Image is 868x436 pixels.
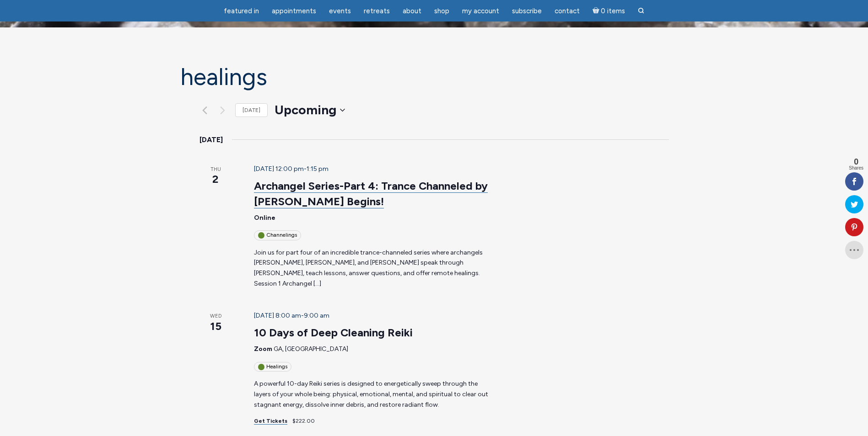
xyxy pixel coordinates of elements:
a: Events [323,2,356,20]
time: - [254,165,329,173]
span: Zoom [254,345,272,353]
span: Subscribe [512,7,542,15]
a: Contact [549,2,585,20]
h1: Healings [180,64,688,90]
a: Shop [429,2,455,20]
span: Upcoming [275,101,336,119]
span: [DATE] 8:00 am [254,312,301,319]
span: 15 [199,319,232,334]
a: My Account [457,2,505,20]
span: About [403,7,421,15]
time: [DATE] [199,134,223,146]
span: 0 items [601,8,625,15]
button: Next Events [217,105,228,116]
i: Cart [593,7,601,15]
a: Previous Events [199,105,210,116]
span: My Account [462,7,499,15]
a: About [397,2,427,20]
span: Thu [199,166,232,174]
span: 1:15 pm [307,165,329,173]
a: [DATE] [235,103,268,117]
p: A powerful 10-day Reiki series is designed to energetically sweep through the layers of your whol... [254,379,491,410]
span: Online [254,214,275,222]
a: featured in [218,2,264,20]
a: 10 Days of Deep Cleaning Reiki [254,326,413,340]
span: [DATE] 12:00 pm [254,165,304,173]
span: 2 [199,171,232,187]
span: 9:00 am [304,312,329,319]
time: - [254,312,329,319]
span: 0 [849,158,863,166]
a: Appointments [266,2,322,20]
span: featured in [224,7,259,15]
span: $222.00 [292,418,315,424]
span: Retreats [364,7,390,15]
span: Shares [849,166,863,170]
p: Join us for part four of an incredible trance-channeled series where archangels [PERSON_NAME], [P... [254,248,491,289]
span: Events [329,7,351,15]
span: Contact [555,7,580,15]
a: Subscribe [507,2,547,20]
a: Retreats [358,2,395,20]
span: Shop [434,7,449,15]
span: Wed [199,313,232,320]
div: Healings [254,362,291,372]
span: Appointments [272,7,316,15]
a: Archangel Series-Part 4: Trance Channeled by [PERSON_NAME] Begins! [254,179,488,208]
a: Cart0 items [587,1,631,20]
button: Upcoming [275,101,345,119]
span: GA, [GEOGRAPHIC_DATA] [274,345,348,353]
div: Channelings [254,230,301,240]
a: Get Tickets [254,418,287,425]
